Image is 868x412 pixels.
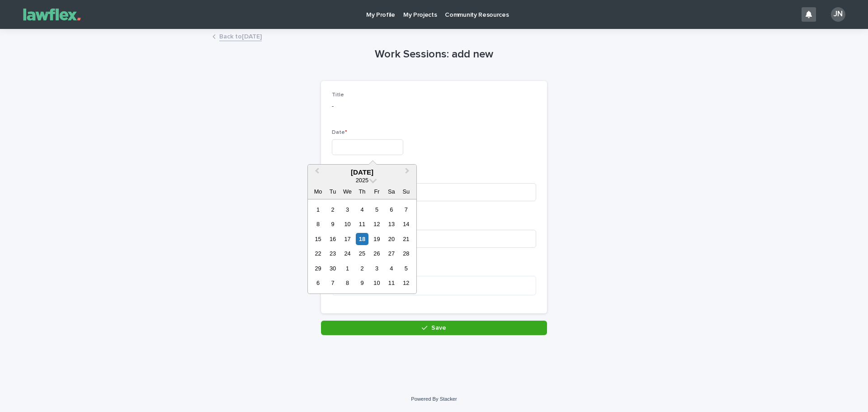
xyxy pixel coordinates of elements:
div: Choose Monday, 6 October 2025 [312,277,324,289]
div: Choose Thursday, 9 October 2025 [356,277,368,289]
div: Choose Sunday, 12 October 2025 [400,277,412,289]
div: Choose Saturday, 4 October 2025 [385,262,397,275]
div: Choose Tuesday, 9 September 2025 [326,218,339,230]
div: Choose Tuesday, 30 September 2025 [326,262,339,275]
div: Choose Tuesday, 16 September 2025 [326,233,339,245]
span: 2025 [356,177,368,184]
div: Choose Wednesday, 3 September 2025 [341,204,354,216]
div: Choose Wednesday, 24 September 2025 [341,247,354,260]
div: Choose Friday, 19 September 2025 [371,233,383,245]
div: Choose Friday, 12 September 2025 [371,218,383,230]
div: Choose Monday, 8 September 2025 [312,218,324,230]
div: Choose Wednesday, 8 October 2025 [341,277,354,289]
div: Choose Thursday, 4 September 2025 [356,204,368,216]
button: Next Month [401,166,415,180]
div: Choose Saturday, 11 October 2025 [385,277,397,289]
div: Choose Wednesday, 1 October 2025 [341,262,354,275]
div: Choose Monday, 29 September 2025 [312,262,324,275]
div: month 2025-09 [311,202,413,290]
a: Powered By Stacker [411,396,457,402]
span: Title [332,92,344,98]
div: Th [356,185,368,198]
img: Gnvw4qrBSHOAfo8VMhG6 [18,5,86,24]
div: Choose Thursday, 25 September 2025 [356,247,368,260]
div: Choose Sunday, 14 September 2025 [400,218,412,230]
div: Choose Saturday, 6 September 2025 [385,204,397,216]
div: Tu [326,185,339,198]
div: Choose Thursday, 18 September 2025 [356,233,368,245]
div: Choose Wednesday, 17 September 2025 [341,233,354,245]
span: Date [332,130,347,135]
span: Save [431,325,446,331]
div: Choose Tuesday, 23 September 2025 [326,247,339,260]
div: Choose Sunday, 5 October 2025 [400,262,412,275]
div: Choose Friday, 26 September 2025 [371,247,383,260]
div: Choose Sunday, 28 September 2025 [400,247,412,260]
div: Choose Sunday, 7 September 2025 [400,204,412,216]
div: Choose Tuesday, 7 October 2025 [326,277,339,289]
div: Su [400,185,412,198]
div: Fr [371,185,383,198]
a: Back to[DATE] [219,31,262,41]
div: We [341,185,354,198]
div: Choose Wednesday, 10 September 2025 [341,218,354,230]
button: Save [321,321,547,335]
div: Choose Saturday, 27 September 2025 [385,247,397,260]
div: Mo [312,185,324,198]
div: Choose Monday, 15 September 2025 [312,233,324,245]
div: Choose Saturday, 20 September 2025 [385,233,397,245]
div: Choose Monday, 1 September 2025 [312,204,324,216]
div: Choose Friday, 5 September 2025 [371,204,383,216]
p: - [332,102,536,111]
div: Choose Thursday, 11 September 2025 [356,218,368,230]
div: Choose Tuesday, 2 September 2025 [326,204,339,216]
div: Choose Thursday, 2 October 2025 [356,262,368,275]
div: Choose Saturday, 13 September 2025 [385,218,397,230]
div: Choose Friday, 10 October 2025 [371,277,383,289]
div: JN [831,7,845,22]
h1: Work Sessions: add new [321,48,547,61]
div: [DATE] [308,168,416,176]
div: Choose Friday, 3 October 2025 [371,262,383,275]
div: Choose Sunday, 21 September 2025 [400,233,412,245]
div: Choose Monday, 22 September 2025 [312,247,324,260]
button: Previous Month [309,166,323,180]
div: Sa [385,185,397,198]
